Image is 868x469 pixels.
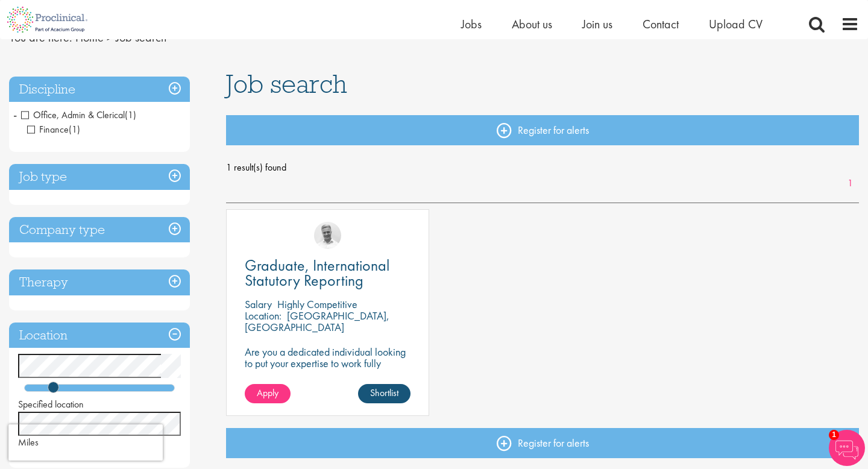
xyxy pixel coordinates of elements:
[9,269,190,295] h3: Therapy
[829,430,865,466] img: Chatbot
[226,68,347,100] span: Job search
[27,123,80,136] span: Finance
[8,424,163,461] iframe: reCAPTCHA
[18,398,84,411] span: Specified location
[314,222,341,249] img: Joshua Bye
[245,309,281,323] span: Location:
[9,217,190,243] h3: Company type
[21,109,125,121] span: Office, Admin & Clerical
[512,16,552,32] a: About us
[226,428,859,458] a: Register for alerts
[125,109,136,121] span: (1)
[245,346,410,380] p: Are you a dedicated individual looking to put your expertise to work fully flexibly in a hybrid p...
[829,430,839,440] span: 1
[709,16,763,32] a: Upload CV
[226,115,859,145] a: Register for alerts
[245,384,291,403] a: Apply
[21,109,136,121] span: Office, Admin & Clerical
[841,177,859,190] a: 1
[9,77,190,102] h3: Discipline
[277,297,357,311] p: Highly Competitive
[245,258,410,288] a: Graduate, International Statutory Reporting
[226,159,859,177] span: 1 result(s) found
[245,309,389,334] p: [GEOGRAPHIC_DATA], [GEOGRAPHIC_DATA]
[245,255,389,291] span: Graduate, International Statutory Reporting
[13,105,17,124] span: -
[257,386,278,399] span: Apply
[69,123,80,136] span: (1)
[358,384,410,403] a: Shortlist
[461,16,482,32] a: Jobs
[9,164,190,190] h3: Job type
[245,297,272,311] span: Salary
[643,16,679,32] a: Contact
[27,123,69,136] span: Finance
[582,16,612,32] a: Join us
[9,323,190,348] h3: Location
